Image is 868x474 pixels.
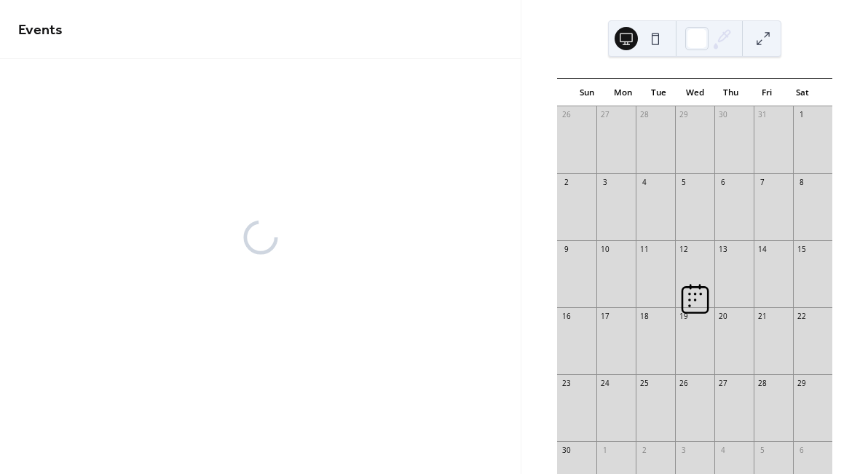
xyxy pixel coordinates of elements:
[641,79,676,106] div: Tue
[640,311,650,321] div: 18
[601,311,611,321] div: 17
[718,177,728,187] div: 6
[718,446,728,456] div: 4
[601,244,611,254] div: 10
[679,378,690,388] div: 26
[640,110,650,120] div: 28
[561,110,572,120] div: 26
[601,177,611,187] div: 3
[797,311,807,321] div: 22
[561,311,572,321] div: 16
[18,16,63,44] span: Events
[797,110,807,120] div: 1
[797,244,807,254] div: 15
[676,79,712,106] div: Wed
[679,110,690,120] div: 29
[797,446,807,456] div: 6
[797,378,807,388] div: 29
[718,244,728,254] div: 13
[569,79,604,106] div: Sun
[679,177,690,187] div: 5
[718,378,728,388] div: 27
[561,244,572,254] div: 9
[601,446,611,456] div: 1
[718,311,728,321] div: 20
[797,177,807,187] div: 8
[561,446,572,456] div: 30
[749,79,784,106] div: Fri
[713,79,749,106] div: Thu
[679,244,690,254] div: 12
[679,446,690,456] div: 3
[640,244,650,254] div: 11
[757,177,768,187] div: 7
[757,446,768,456] div: 5
[640,446,650,456] div: 2
[757,378,768,388] div: 28
[757,110,768,120] div: 31
[640,177,650,187] div: 4
[601,110,611,120] div: 27
[561,378,572,388] div: 23
[757,244,768,254] div: 14
[640,378,650,388] div: 25
[757,311,768,321] div: 21
[605,79,641,106] div: Mon
[679,311,690,321] div: 19
[561,177,572,187] div: 2
[601,378,611,388] div: 24
[718,110,728,120] div: 30
[785,79,821,106] div: Sat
